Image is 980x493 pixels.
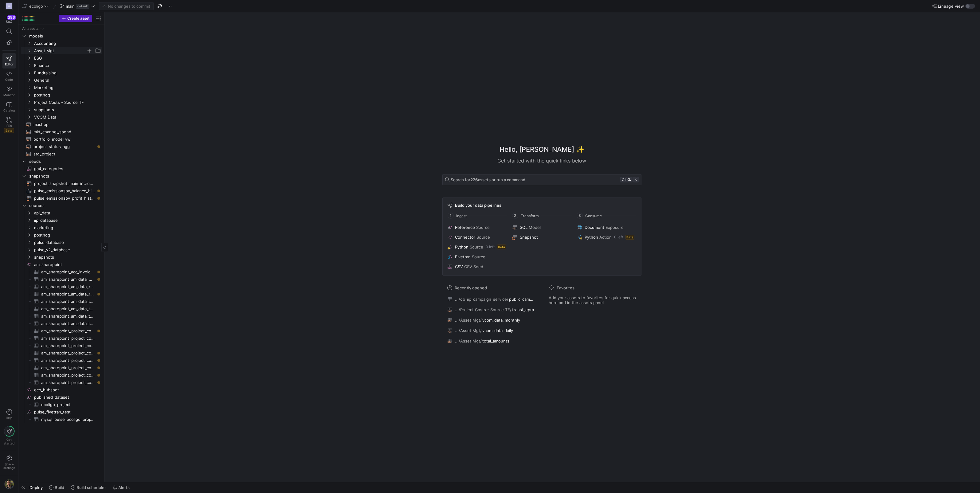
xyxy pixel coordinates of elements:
[46,482,67,493] button: Build
[21,69,102,76] div: Press SPACE to select this row.
[21,416,102,423] div: Press SPACE to select this row.
[455,203,501,208] span: Build your data pipelines
[21,180,102,187] div: Press SPACE to select this row.
[2,99,16,115] a: Catalog
[21,135,102,143] div: Press SPACE to select this row.
[21,217,102,224] div: Press SPACE to select this row.
[29,4,43,9] span: ecoligo
[41,327,95,335] span: am_sharepoint_project_costs_aar_detail​​​​​​​​​
[509,297,535,302] span: public_campaigns
[41,401,95,408] span: ecoligo_project​​​​​​​​​
[29,173,101,180] span: snapshots
[34,195,95,202] span: pulse_emissionspv_profit_historical​​​​​​​
[21,276,102,283] a: am_sharepoint_am_data_mpa_detail​​​​​​​​​
[21,202,102,209] div: Press SPACE to select this row.
[614,235,623,239] span: 0 left
[21,357,102,364] a: am_sharepoint_project_costs_omcontracts​​​​​​​​​
[21,121,102,128] div: Press SPACE to select this row.
[455,307,512,312] span: .../Project Costs - Source TF/
[34,187,95,194] span: pulse_emissionspv_balance_historical​​​​​​​
[21,165,102,172] div: Press SPACE to select this row.
[3,108,15,112] span: Catalog
[451,177,525,182] span: Search for assets or run a command
[21,224,102,231] div: Press SPACE to select this row.
[3,462,15,470] span: Space settings
[21,408,102,416] a: pulse_fivetran_test​​​​​​​​
[41,305,95,312] span: am_sharepoint_am_data_table_fx​​​​​​​​​
[76,485,106,490] span: Build scheduler
[21,408,102,416] div: Press SPACE to select this row.
[34,84,101,91] span: Marketing
[68,482,109,493] button: Build scheduler
[41,416,95,423] span: mysql_pulse_ecoligo_project​​​​​​​​​
[22,26,38,31] div: All assets
[21,231,102,239] div: Press SPACE to select this row.
[3,93,15,97] span: Monitor
[599,235,612,240] span: Action
[21,150,102,158] div: Press SPACE to select this row.
[21,106,102,113] div: Press SPACE to select this row.
[21,401,102,408] a: ecoligo_project​​​​​​​​​
[21,187,102,194] a: pulse_emissionspv_balance_historical​​​​​​​
[33,128,95,135] span: mkt_channel_spend​​​​​​​​​​
[21,290,102,298] a: am_sharepoint_am_data_recorded_data_pre_2024​​​​​​​​​
[34,261,101,268] span: am_sharepoint​​​​​​​​
[41,357,95,364] span: am_sharepoint_project_costs_omcontracts​​​​​​​​​
[41,276,95,283] span: am_sharepoint_am_data_mpa_detail​​​​​​​​​
[34,232,101,239] span: posthog
[34,47,86,54] span: Asset Mgt
[455,318,482,323] span: .../Asset Mgt/
[21,386,102,393] a: eco_hubspot​​​​​​​​
[21,357,102,364] div: Press SPACE to select this row.
[4,438,14,445] span: Get started
[21,393,102,401] a: published_dataset​​​​​​​​
[34,394,101,401] span: published_dataset​​​​​​​​
[585,235,598,240] span: Python
[585,225,604,230] span: Document
[21,416,102,423] a: mysql_pulse_ecoligo_project​​​​​​​​​
[5,416,13,420] span: Help
[2,406,16,422] button: Help
[21,121,102,128] a: mashup​​​​​​​​​​
[21,312,102,320] div: Press SPACE to select this row.
[110,482,132,493] button: Alerts
[67,16,89,21] span: Create asset
[2,424,16,448] button: Getstarted
[41,350,95,357] span: am_sharepoint_project_costs_insurance_claims​​​​​​​​​
[2,53,16,68] a: Editor
[625,235,634,240] span: Beta
[482,338,509,343] span: total_amounts
[2,453,16,472] a: Spacesettings
[620,177,632,182] kbd: ctrl
[446,253,508,260] button: FivetranSource
[34,386,101,393] span: eco_hubspot​​​​​​​​
[21,2,50,10] button: ecoligo
[500,144,584,155] h1: Hello, [PERSON_NAME] ✨
[34,254,101,261] span: snapshots
[446,306,536,314] button: .../Project Costs - Source TF/transf_epra
[446,316,536,324] button: .../Asset Mgt/vcom_data_monthly
[21,128,102,135] div: Press SPACE to select this row.
[21,135,102,143] a: portfolio_model_vw​​​​​​​​​​
[29,485,43,490] span: Deploy
[633,177,639,182] kbd: k
[21,276,102,283] div: Press SPACE to select this row.
[34,246,101,253] span: pulse_v2_database
[21,379,102,386] div: Press SPACE to select this row.
[21,99,102,106] div: Press SPACE to select this row.
[21,143,102,150] a: project_status_agg​​​​​​​​​​
[606,225,624,230] span: Exposure
[21,54,102,62] div: Press SPACE to select this row.
[21,91,102,99] div: Press SPACE to select this row.
[520,235,538,240] span: Snapshot
[21,268,102,276] div: Press SPACE to select this row.
[29,202,101,209] span: sources
[21,327,102,335] a: am_sharepoint_project_costs_aar_detail​​​​​​​​​
[41,313,95,320] span: am_sharepoint_am_data_table_gef​​​​​​​​​
[21,349,102,357] a: am_sharepoint_project_costs_insurance_claims​​​​​​​​​
[511,233,572,241] button: Snapshot
[4,479,14,489] img: https://storage.googleapis.com/y42-prod-data-exchange/images/7e7RzXvUWcEhWhf8BYUbRCghczaQk4zBh2Nv...
[21,283,102,290] a: am_sharepoint_am_data_recorded_data_post_2024​​​​​​​​​
[34,224,101,231] span: marketing
[470,245,483,249] span: Source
